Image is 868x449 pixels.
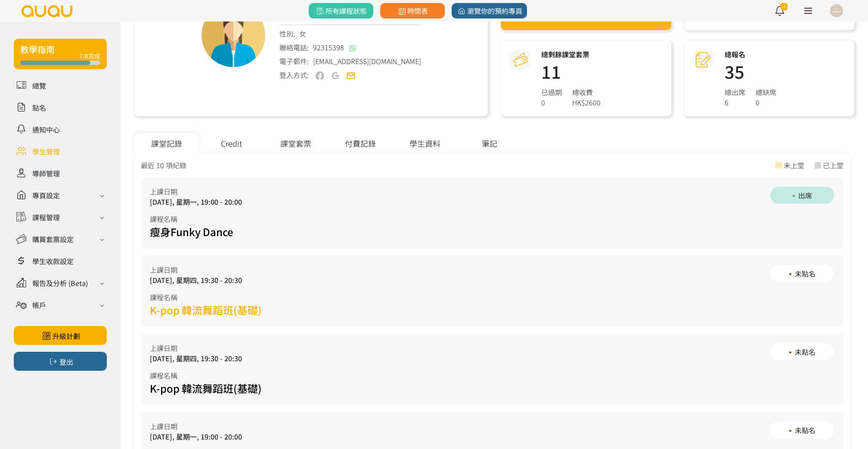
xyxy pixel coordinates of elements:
div: 上課日期 [150,186,242,197]
div: 聯絡電話: [279,42,421,52]
div: 上課日期 [150,343,262,353]
div: HK$2600 [572,97,601,108]
span: 時間表 [397,6,428,16]
div: 筆記 [457,133,522,154]
div: 課程管理 [32,212,60,222]
span: 4 [781,3,787,10]
span: 所有課程狀態 [315,6,367,16]
a: K-pop 韓流舞蹈班(基礎) [150,302,262,317]
div: 未上堂 [784,160,804,170]
a: 瘦身Funky Dance [150,224,233,239]
button: 登出 [14,352,107,371]
div: 上課日期 [150,421,242,431]
span: 瀏覽你的預約專頁 [456,6,522,16]
a: 未點名 [770,264,834,283]
div: 課程名稱 [150,370,262,381]
div: 購買套票設定 [32,234,74,244]
a: 未點名 [770,343,834,361]
h1: 11 [541,63,601,80]
div: 已上堂 [823,160,843,170]
a: 未點名 [770,421,834,439]
div: Credit [199,133,263,154]
div: [DATE], 星期四, 19:30 - 20:30 [150,353,262,363]
img: user-email-on.png [347,71,355,80]
div: 付費記錄 [328,133,393,154]
div: 已過期 [541,87,562,97]
h1: 35 [725,63,776,80]
img: courseCredit@2x.png [513,52,528,68]
img: whatsapp@2x.png [349,45,356,52]
div: 課堂套票 [263,133,328,154]
a: 升級計劃 [14,326,107,345]
div: 最近 10 項紀錄 [141,160,186,170]
a: 所有課程狀態 [309,3,373,18]
img: attendance@2x.png [696,52,711,68]
a: 瀏覽你的預約專頁 [452,3,527,18]
img: logo.svg [21,5,73,17]
div: 總收費 [572,87,601,97]
div: 電子郵件: [279,56,421,66]
span: 92315398 [313,42,344,52]
div: [DATE], 星期一, 19:00 - 20:00 [150,431,242,442]
div: 0 [541,97,562,108]
div: 學生資料 [393,133,457,154]
div: 上課日期 [150,264,262,275]
div: 課堂記錄 [134,133,199,154]
div: 0 [756,97,776,108]
a: 出席 [770,186,834,204]
div: 專頁設定 [32,190,60,200]
img: user-google-off.png [331,71,340,80]
div: 登入方式: [279,70,309,80]
a: K-pop 韓流舞蹈班(基礎) [150,381,262,396]
div: [DATE], 星期四, 19:30 - 20:30 [150,275,262,285]
span: [EMAIL_ADDRESS][DOMAIN_NAME] [313,56,421,66]
div: 帳戶 [32,300,46,310]
div: 課程名稱 [150,214,242,224]
div: 課程名稱 [150,292,262,302]
div: 性別: [279,28,421,39]
img: user-fb-off.png [316,71,324,80]
div: 報告及分析 (Beta) [32,278,88,288]
div: [DATE], 星期一, 19:00 - 20:00 [150,197,242,207]
h3: 總報名 [725,49,776,59]
div: 總出席 [725,87,745,97]
div: 6 [725,97,745,108]
a: 時間表 [380,3,445,18]
span: 女 [299,28,306,39]
div: 總缺席 [756,87,776,97]
h3: 總剩餘課堂套票 [541,49,601,59]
